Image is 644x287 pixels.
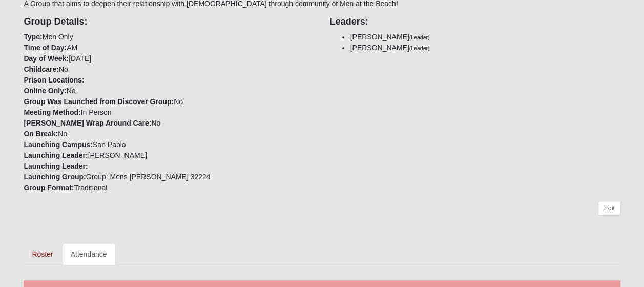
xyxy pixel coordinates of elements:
[226,273,232,284] a: Web cache enabled
[159,275,219,284] span: HTML Size: 182 KB
[24,151,88,159] strong: Launching Leader:
[350,32,620,43] li: [PERSON_NAME]
[63,243,115,265] a: Attendance
[409,34,430,40] small: (Leader)
[24,130,58,138] strong: On Break:
[24,183,74,192] strong: Group Format:
[24,119,151,127] strong: [PERSON_NAME] Wrap Around Care:
[24,76,84,84] strong: Prison Locations:
[24,65,58,73] strong: Childcare:
[329,16,620,28] h4: Leaders:
[84,275,151,284] span: ViewState Size: 50 KB
[409,45,430,51] small: (Leader)
[24,108,80,116] strong: Meeting Method:
[619,269,637,284] a: Page Properties (Alt+P)
[24,173,86,181] strong: Launching Group:
[24,162,88,170] strong: Launching Leader:
[24,243,61,265] a: Roster
[350,43,620,53] li: [PERSON_NAME]
[24,97,174,106] strong: Group Was Launched from Discover Group:
[24,140,93,149] strong: Launching Campus:
[10,276,73,283] a: Page Load Time: 1.87s
[24,54,69,63] strong: Day of Week:
[24,44,67,52] strong: Time of Day:
[24,33,42,41] strong: Type:
[24,87,66,95] strong: Online Only:
[16,9,322,193] div: Men Only AM [DATE] No No No In Person No No San Pablo [PERSON_NAME] Group: Mens [PERSON_NAME] 322...
[24,16,314,28] h4: Group Details:
[598,201,620,216] a: Edit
